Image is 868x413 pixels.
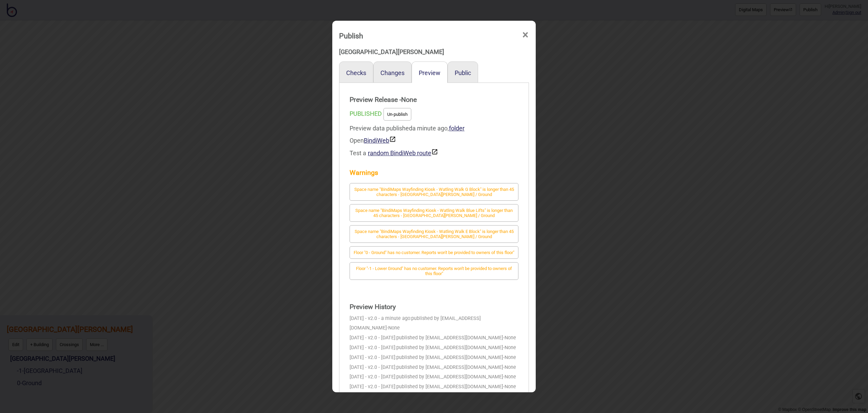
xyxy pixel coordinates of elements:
[350,122,518,159] div: Preview data published a minute ago
[449,125,465,132] a: folder
[350,147,518,159] div: Test a
[350,93,518,107] strong: Preview Release - None
[431,148,438,155] img: preview
[396,374,503,380] span: published by [EMAIL_ADDRESS][DOMAIN_NAME]
[503,335,516,341] span: - None
[522,24,529,46] span: ×
[380,69,405,76] button: Changes
[364,137,396,144] a: BindiWeb
[350,166,518,180] strong: Warnings
[350,382,518,392] div: [DATE] - v2.0 - [DATE]:
[503,384,516,390] span: - None
[503,355,516,360] span: - None
[350,204,518,222] button: Space name "BindiMaps Wayfinding Kiosk - Watling Walk Blue Lifts" is longer than 45 characters - ...
[350,190,518,197] a: Space name "BindiMaps Wayfinding Kiosk - Watling Walk G Block" is longer than 45 characters - [GE...
[350,343,518,353] div: [DATE] - v2.0 - [DATE]:
[339,46,529,58] div: [GEOGRAPHIC_DATA][PERSON_NAME]
[350,232,518,239] a: Space name "BindiMaps Wayfinding Kiosk - Watling Walk E Block" is longer than 45 characters - [GE...
[339,29,363,43] div: Publish
[350,211,518,218] a: Space name "BindiMaps Wayfinding Kiosk - Watling Walk Blue Lifts" is longer than 45 characters - ...
[350,372,518,382] div: [DATE] - v2.0 - [DATE]:
[350,110,382,117] span: PUBLISHED
[350,262,518,280] button: Floor "-1 - Lower Ground" has no customer. Reports won't be provided to owners of this floor"
[350,333,518,343] div: [DATE] - v2.0 - [DATE]:
[389,136,396,143] img: preview
[368,148,438,157] button: random BindiWeb route
[396,355,503,360] span: published by [EMAIL_ADDRESS][DOMAIN_NAME]
[350,248,518,255] a: Floor "0 - Ground" has no customer. Reports won't be provided to owners of this floor"
[383,108,411,121] button: Un-publish
[350,353,518,363] div: [DATE] - v2.0 - [DATE]:
[350,300,518,314] strong: Preview History
[350,246,518,259] button: Floor "0 - Ground" has no customer. Reports won't be provided to owners of this floor"
[350,134,518,147] div: Open
[455,69,471,76] button: Public
[350,363,518,373] div: [DATE] - v2.0 - [DATE]:
[419,69,440,76] button: Preview
[503,364,516,370] span: - None
[350,183,518,201] button: Space name "BindiMaps Wayfinding Kiosk - Watling Walk G Block" is longer than 45 characters - [GE...
[396,345,503,351] span: published by [EMAIL_ADDRESS][DOMAIN_NAME]
[396,335,503,341] span: published by [EMAIL_ADDRESS][DOMAIN_NAME]
[350,392,518,402] div: [DATE] - v2.0 - [DATE]:
[387,325,400,331] span: - None
[503,374,516,380] span: - None
[503,345,516,351] span: - None
[350,316,481,331] span: published by [EMAIL_ADDRESS][DOMAIN_NAME]
[350,314,518,334] div: [DATE] - v2.0 - a minute ago:
[350,269,518,276] a: Floor "-1 - Lower Ground" has no customer. Reports won't be provided to owners of this floor"
[350,225,518,243] button: Space name "BindiMaps Wayfinding Kiosk - Watling Walk E Block" is longer than 45 characters - [GE...
[346,69,366,76] button: Checks
[448,125,465,132] span: ,
[396,384,503,390] span: published by [EMAIL_ADDRESS][DOMAIN_NAME]
[396,364,503,370] span: published by [EMAIL_ADDRESS][DOMAIN_NAME]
